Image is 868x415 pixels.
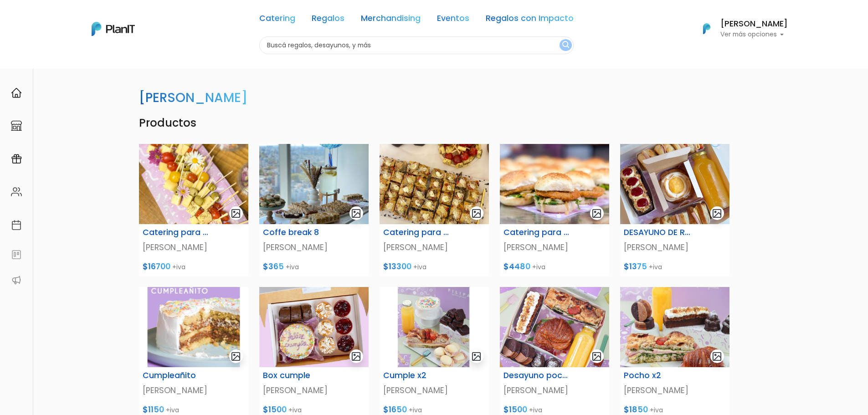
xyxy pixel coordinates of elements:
[503,371,571,380] h6: Desayuno pocho para 1
[254,144,374,276] a: gallery-light Coffe break 8 [PERSON_NAME] $365 +iva
[720,20,788,28] h6: [PERSON_NAME]
[503,261,530,272] span: $4480
[11,186,22,197] img: people-662611757002400ad9ed0e3c099ab2801c6687ba6c219adb57efc949bc21e19d.svg
[620,144,729,224] img: WhatsApp_Image_2025-05-06_at_19.56.56.jpeg
[11,275,22,286] img: partners-52edf745621dab592f3b2c58e3bca9d71375a7ef29c3b500c9f145b62cc070d4.svg
[503,404,527,415] span: $1500
[503,228,571,237] h6: Catering para 6 personas
[624,261,647,272] span: $1375
[500,144,609,224] img: WhatsApp_Image_2024-07-19_at_10.25.28__1_.jpeg
[11,154,22,164] img: campaigns-02234683943229c281be62815700db0a1741e53638e28bf9629b52c665b00959.svg
[691,17,788,41] button: PlanIt Logo [PERSON_NAME] Ver más opciones
[259,36,574,54] input: Buscá regalos, desayunos, y más
[139,90,247,106] h3: [PERSON_NAME]
[312,15,344,26] a: Regalos
[263,404,287,415] span: $1500
[620,287,729,367] img: Captura_de_pantalla_2025-05-21_124250.png
[374,144,494,276] a: gallery-light Catering para 15 personas [PERSON_NAME] $13300 +iva
[383,384,485,396] p: [PERSON_NAME]
[500,287,609,367] img: WhatsApp_Image_2025-02-28_at_13.43.42__1_.jpeg
[720,31,788,38] p: Ver más opciones
[134,144,254,276] a: gallery-light Catering para 20 personas [PERSON_NAME] $16700 +iva
[286,262,299,272] span: +iva
[351,351,361,362] img: gallery-light
[231,351,241,362] img: gallery-light
[143,404,164,415] span: $1150
[259,15,295,26] a: Catering
[11,120,22,131] img: marketplace-4ceaa7011d94191e9ded77b95e3339b90024bf715f7c57f8cf31f2d8c509eaba.svg
[263,241,365,253] p: [PERSON_NAME]
[383,404,407,415] span: $1650
[172,262,185,272] span: +iva
[134,117,735,130] h4: Productos
[143,371,211,380] h6: Cumpleañito
[288,405,302,415] span: +iva
[231,208,241,219] img: gallery-light
[166,405,179,415] span: +iva
[380,287,489,367] img: image__copia___copia___copia___copia___copia___copia___copia___copia___copia_-Photoroom__31_.jpg
[143,261,170,272] span: $16700
[624,371,692,380] h6: Pocho x2
[471,208,482,219] img: gallery-light
[712,351,722,362] img: gallery-light
[712,208,722,219] img: gallery-light
[139,287,248,367] img: 2000___2000-Photoroom__30_.jpg
[263,371,331,380] h6: Box cumple
[624,384,726,396] p: [PERSON_NAME]
[11,249,22,260] img: feedback-78b5a0c8f98aac82b08bfc38622c3050aee476f2c9584af64705fc4e61158814.svg
[529,405,542,415] span: +iva
[380,144,489,224] img: WhatsApp_Image_2024-07-19_at_10.28.17__1_.jpeg
[259,287,369,367] img: Captura_de_pantalla_2023-09-04_150511.jpg
[532,262,545,272] span: +iva
[383,371,451,380] h6: Cumple x2
[649,262,662,272] span: +iva
[437,15,469,26] a: Eventos
[143,241,245,253] p: [PERSON_NAME]
[624,228,692,237] h6: DESAYUNO DE REINA
[413,262,426,272] span: +iva
[263,261,284,272] span: $365
[351,208,361,219] img: gallery-light
[591,351,602,362] img: gallery-light
[92,22,135,36] img: PlanIt Logo
[471,351,482,362] img: gallery-light
[486,15,574,26] a: Regalos con Impacto
[263,228,331,237] h6: Coffe break 8
[624,404,648,415] span: $1850
[11,220,22,231] img: calendar-87d922413cdce8b2cf7b7f5f62616a5cf9e4887200fb71536465627b3292af00.svg
[139,144,248,224] img: WhatsApp_Image_2024-07-19_at_10.28.18.jpeg
[697,19,717,39] img: PlanIt Logo
[650,405,663,415] span: +iva
[624,241,726,253] p: [PERSON_NAME]
[259,144,369,224] img: WhatsApp_Image_2023-10-02_at_15.22.40.jpeg
[383,228,451,237] h6: Catering para 15 personas
[143,228,211,237] h6: Catering para 20 personas
[361,15,421,26] a: Merchandising
[409,405,422,415] span: +iva
[143,384,245,396] p: [PERSON_NAME]
[11,87,22,98] img: home-e721727adea9d79c4d83392d1f703f7f8bce08238fde08b1acbfd93340b81755.svg
[383,241,485,253] p: [PERSON_NAME]
[503,241,606,253] p: [PERSON_NAME]
[263,384,365,396] p: [PERSON_NAME]
[562,41,569,50] img: search_button-432b6d5273f82d61273b3651a40e1bd1b912527efae98b1b7a1b2c0702e16a8d.svg
[503,384,606,396] p: [PERSON_NAME]
[615,144,735,276] a: gallery-light DESAYUNO DE REINA [PERSON_NAME] $1375 +iva
[591,208,602,219] img: gallery-light
[494,144,615,276] a: gallery-light Catering para 6 personas [PERSON_NAME] $4480 +iva
[383,261,411,272] span: $13300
